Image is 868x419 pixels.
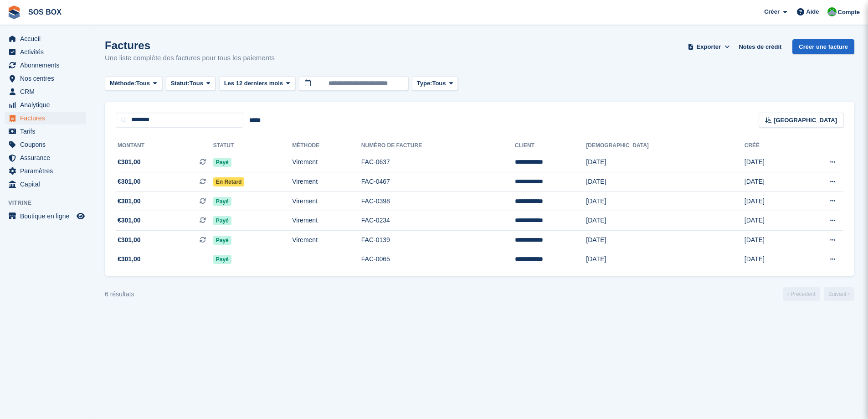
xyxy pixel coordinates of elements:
[586,191,745,211] td: [DATE]
[586,153,745,172] td: [DATE]
[20,72,75,85] span: Nos centres
[118,216,141,225] span: €301,00
[118,254,141,264] span: €301,00
[586,231,745,250] td: [DATE]
[824,287,854,301] a: Suivant
[586,139,745,153] th: [DEMOGRAPHIC_DATA]
[20,151,75,164] span: Assurance
[745,191,795,211] td: [DATE]
[292,231,361,250] td: Virement
[735,39,785,54] a: Notes de crédit
[118,157,141,167] span: €301,00
[586,250,745,269] td: [DATE]
[20,32,75,45] span: Accueil
[745,250,795,269] td: [DATE]
[745,231,795,250] td: [DATE]
[213,255,231,264] span: Payé
[774,116,837,125] span: [GEOGRAPHIC_DATA]
[361,211,515,231] td: FAC-0234
[586,172,745,192] td: [DATE]
[213,236,231,245] span: Payé
[5,85,86,98] a: menu
[781,287,856,301] nav: Page
[20,98,75,111] span: Analytique
[292,172,361,192] td: Virement
[292,191,361,211] td: Virement
[412,76,458,91] button: Type: Tous
[213,177,245,186] span: En retard
[118,235,141,245] span: €301,00
[361,153,515,172] td: FAC-0637
[5,32,86,45] a: menu
[105,290,134,299] div: 6 résultats
[5,151,86,164] a: menu
[5,165,86,177] a: menu
[361,231,515,250] td: FAC-0139
[75,211,86,222] a: Boutique d'aperçu
[5,46,86,58] a: menu
[361,191,515,211] td: FAC-0398
[20,138,75,151] span: Coupons
[361,250,515,269] td: FAC-0065
[838,8,860,17] span: Compte
[361,172,515,192] td: FAC-0467
[5,178,86,191] a: menu
[792,39,854,54] a: Créer une facture
[5,210,86,222] a: menu
[515,139,586,153] th: Client
[5,125,86,138] a: menu
[105,53,275,63] p: Une liste complète des factures pour tous les paiements
[105,76,162,91] button: Méthode: Tous
[219,76,295,91] button: Les 12 derniers mois
[105,39,275,52] h1: Factures
[686,39,731,54] button: Exporter
[745,211,795,231] td: [DATE]
[166,76,216,91] button: Statut: Tous
[292,153,361,172] td: Virement
[20,165,75,177] span: Paramètres
[745,139,795,153] th: Créé
[213,158,231,167] span: Payé
[118,197,141,206] span: €301,00
[292,139,361,153] th: Méthode
[118,177,141,186] span: €301,00
[20,59,75,72] span: Abonnements
[213,197,231,206] span: Payé
[417,79,432,88] span: Type:
[110,79,136,88] span: Méthode:
[5,59,86,72] a: menu
[213,139,293,153] th: Statut
[171,79,190,88] span: Statut:
[20,112,75,124] span: Factures
[8,198,91,207] span: Vitrine
[20,125,75,138] span: Tarifs
[20,85,75,98] span: CRM
[361,139,515,153] th: Numéro de facture
[292,211,361,231] td: Virement
[586,211,745,231] td: [DATE]
[697,42,721,52] span: Exporter
[764,7,780,16] span: Créer
[783,287,820,301] a: Précédent
[5,138,86,151] a: menu
[5,112,86,124] a: menu
[5,98,86,111] a: menu
[745,172,795,192] td: [DATE]
[745,153,795,172] td: [DATE]
[116,139,213,153] th: Montant
[20,210,75,222] span: Boutique en ligne
[806,7,819,16] span: Aide
[136,79,150,88] span: Tous
[20,178,75,191] span: Capital
[224,79,283,88] span: Les 12 derniers mois
[5,72,86,85] a: menu
[213,216,231,225] span: Payé
[827,7,837,16] img: Fabrice
[20,46,75,58] span: Activités
[25,5,65,20] a: SOS BOX
[7,5,21,19] img: stora-icon-8386f47178a22dfd0bd8f6a31ec36ba5ce8667c1dd55bd0f319d3a0aa187defe.svg
[432,79,446,88] span: Tous
[190,79,203,88] span: Tous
